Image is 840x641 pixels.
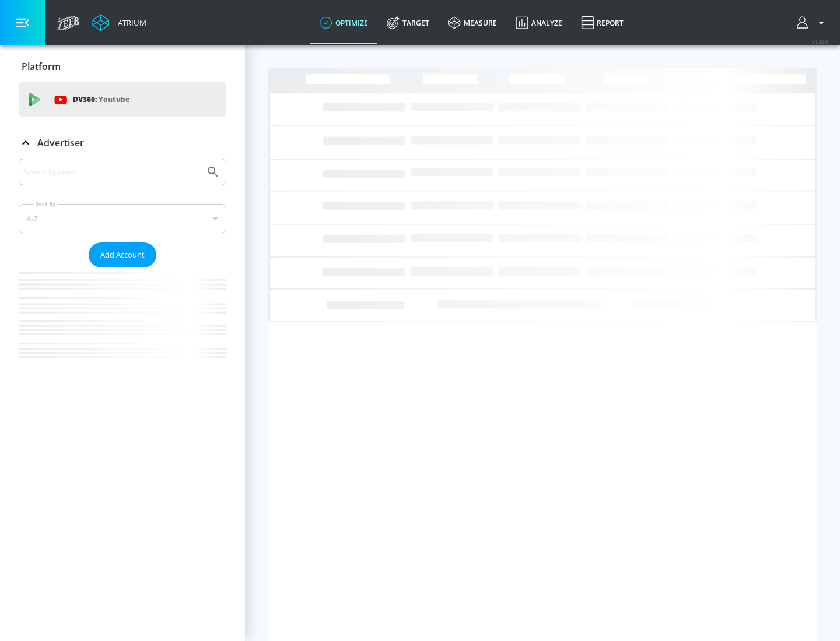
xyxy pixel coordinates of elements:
a: Report [572,2,633,44]
input: Search by name [23,164,200,179]
a: optimize [310,2,377,44]
button: Add Account [89,242,156,267]
a: measure [439,2,506,44]
a: Analyze [506,2,572,44]
span: Add Account [100,248,145,262]
p: Advertiser [37,136,84,149]
div: A-Z [19,204,226,233]
nav: list of Advertiser [19,267,226,381]
div: Advertiser [19,159,226,381]
div: Advertiser [19,126,226,159]
div: DV360: Youtube [19,82,226,117]
p: Platform [22,60,61,73]
div: Platform [19,50,226,83]
a: Target [377,2,439,44]
p: DV360: [73,93,129,106]
a: Atrium [92,14,146,31]
p: Youtube [99,93,129,105]
label: Sort By [33,200,58,207]
div: Atrium [113,17,146,28]
span: v 4.32.0 [812,38,828,45]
